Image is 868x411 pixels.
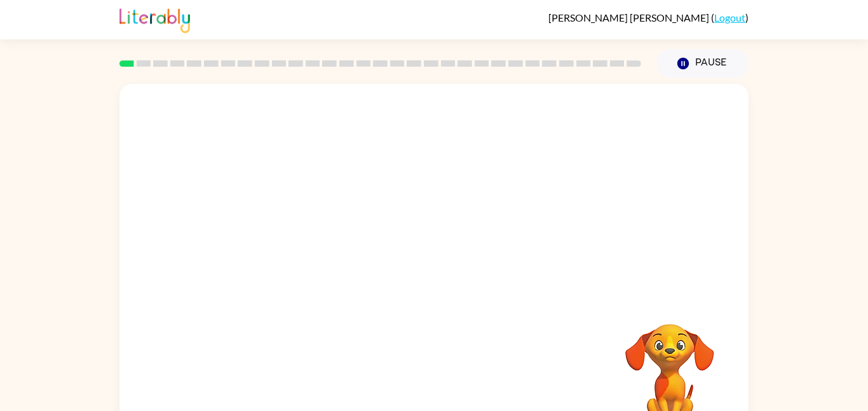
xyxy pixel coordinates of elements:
[548,11,749,24] div: ( )
[714,11,745,24] a: Logout
[119,5,190,33] img: Literably
[548,11,711,24] span: [PERSON_NAME] [PERSON_NAME]
[656,49,749,78] button: Pause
